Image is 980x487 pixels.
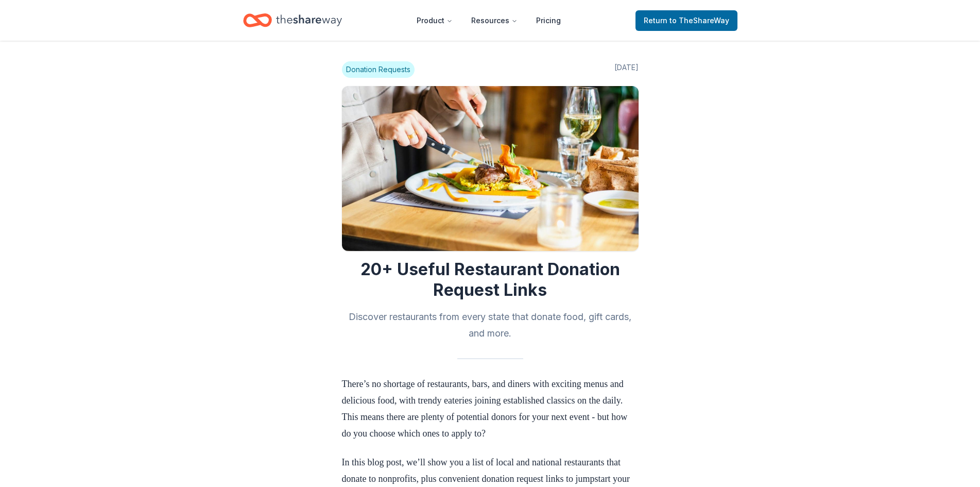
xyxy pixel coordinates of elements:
span: Return [644,14,729,27]
span: to TheShareWay [669,16,729,25]
span: Donation Requests [342,61,415,78]
img: Image for 20+ Useful Restaurant Donation Request Links [342,86,639,251]
span: [DATE] [614,61,639,78]
h1: 20+ Useful Restaurant Donation Request Links [342,259,639,300]
a: Pricing [528,10,569,31]
a: Returnto TheShareWay [635,10,737,31]
button: Product [408,10,461,31]
button: Resources [463,10,526,31]
h2: Discover restaurants from every state that donate food, gift cards, and more. [342,309,639,342]
p: There’s no shortage of restaurants, bars, and diners with exciting menus and delicious food, with... [342,376,639,442]
a: Home [243,8,342,32]
nav: Main [408,8,569,32]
